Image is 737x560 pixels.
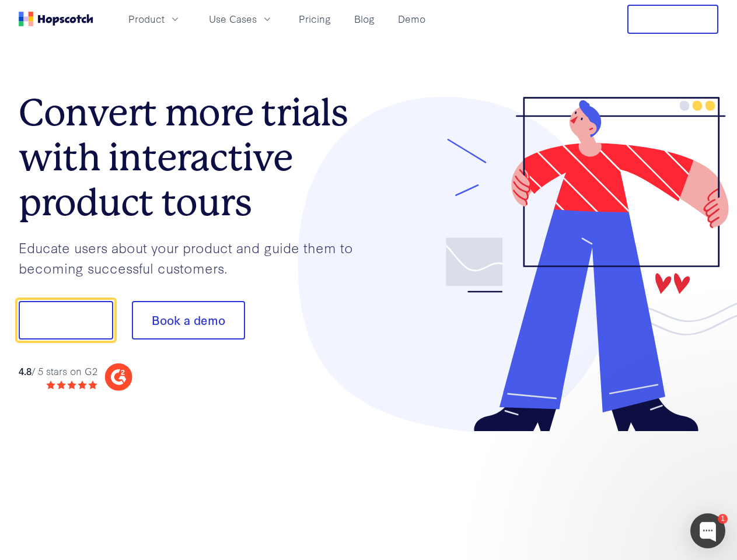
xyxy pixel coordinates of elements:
button: Use Cases [202,9,280,29]
span: Use Cases [209,12,257,26]
strong: 4.8 [19,364,32,377]
button: Product [121,9,188,29]
h1: Convert more trials with interactive product tours [19,90,369,225]
a: Demo [393,9,430,29]
a: Blog [350,9,379,29]
button: Book a demo [132,301,245,339]
span: Product [128,12,165,26]
a: Pricing [294,9,336,29]
div: 1 [718,514,728,524]
button: Show me! [19,301,113,339]
a: Home [19,12,93,26]
div: / 5 stars on G2 [19,364,97,379]
button: Free Trial [627,5,718,34]
p: Educate users about your product and guide them to becoming successful customers. [19,237,369,278]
